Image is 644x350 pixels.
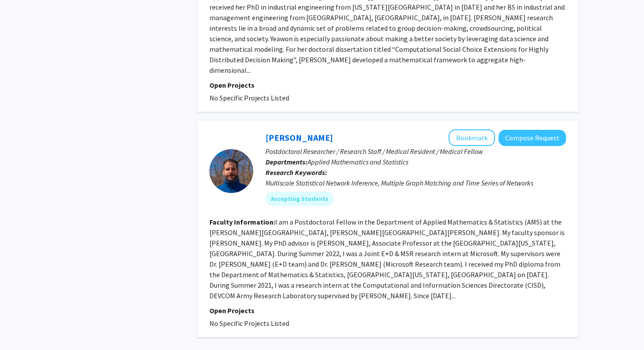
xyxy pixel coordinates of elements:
[265,178,566,188] div: Multiscale Statistical Network Inference, Multiple Graph Matching and Time Series of Networks
[209,218,565,300] fg-read-more: I am a Postdoctoral Fellow in the Department of Applied Mathematics & Statistics (AMS) at the [PE...
[265,146,566,157] p: Postdoctoral Researcher / Research Staff / Medical Resident / Medical Fellow
[209,319,289,328] span: No Specific Projects Listed
[209,93,289,102] span: No Specific Projects Listed
[209,305,566,316] p: Open Projects
[265,168,327,177] b: Research Keywords:
[308,157,408,166] span: Applied Mathematics and Statistics
[7,311,37,343] iframe: Chat
[449,129,495,146] button: Add Konstantinos Pantazis to Bookmarks
[265,192,334,206] mat-chip: Accepting Students
[209,80,566,90] p: Open Projects
[499,130,566,146] button: Compose Request to Konstantinos Pantazis
[265,132,333,143] a: [PERSON_NAME]
[265,157,308,166] b: Departments:
[209,218,275,226] b: Faculty Information:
